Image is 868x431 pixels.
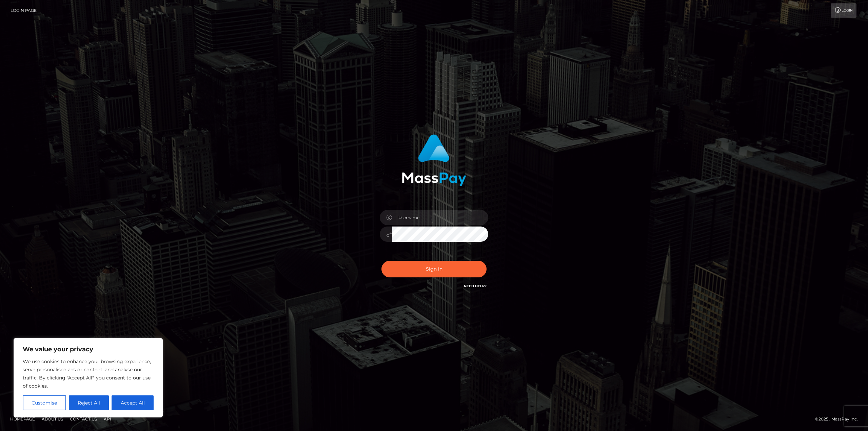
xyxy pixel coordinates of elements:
[7,414,38,424] a: Homepage
[815,415,863,423] div: © 2025 , MassPay Inc.
[23,345,154,353] p: We value your privacy
[392,210,488,225] input: Username...
[39,414,66,424] a: About Us
[69,395,109,410] button: Reject All
[464,284,487,288] a: Need Help?
[14,338,163,417] div: We value your privacy
[112,395,154,410] button: Accept All
[23,357,154,390] p: We use cookies to enhance your browsing experience, serve personalised ads or content, and analys...
[402,134,466,186] img: MassPay Login
[381,261,487,277] button: Sign in
[11,3,37,18] a: Login Page
[23,395,66,410] button: Customise
[101,414,114,424] a: API
[67,414,100,424] a: Contact Us
[831,3,856,18] a: Login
